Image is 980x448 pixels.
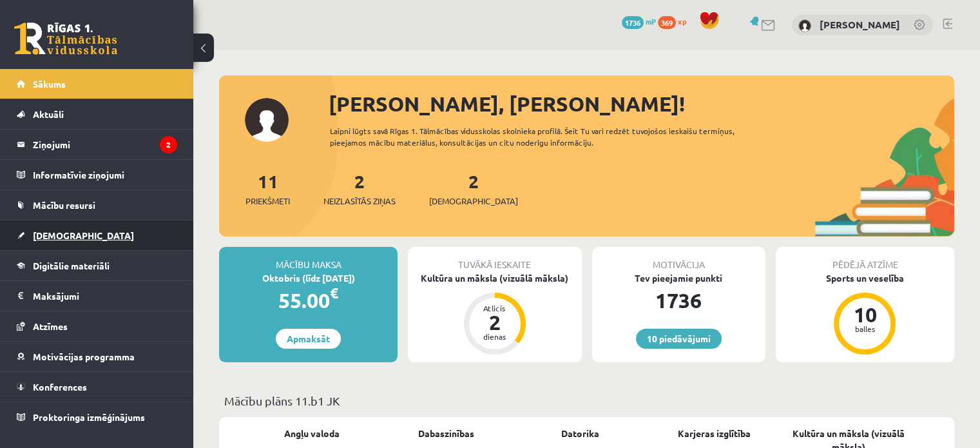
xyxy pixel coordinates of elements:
[245,195,290,208] span: Priekšmeti
[219,247,398,271] div: Mācību maksa
[476,312,514,333] div: 2
[776,247,954,271] div: Pēdējā atzīme
[408,271,581,356] a: Kultūra un māksla (vizuālā māksla) Atlicis 2 dienas
[219,285,398,316] div: 55.00
[17,281,177,311] a: Maksājumi
[622,16,656,26] a: 1736 mP
[160,136,177,153] i: 2
[429,195,518,208] span: [DEMOGRAPHIC_DATA]
[284,427,340,440] a: Angļu valoda
[476,304,514,312] div: Atlicis
[33,411,145,423] span: Proktoringa izmēģinājums
[323,195,396,208] span: Neizlasītās ziņas
[276,329,341,349] a: Apmaksāt
[33,130,177,159] legend: Ziņojumi
[776,271,954,285] div: Sports un veselība
[798,19,811,32] img: Gustavs Ivansons
[658,16,676,29] span: 369
[330,125,771,148] div: Laipni lūgts savā Rīgas 1. Tālmācības vidusskolas skolnieka profilā. Šeit Tu vari redzēt tuvojošo...
[678,16,686,26] span: xp
[845,325,884,333] div: balles
[219,271,398,285] div: Oktobris (līdz [DATE])
[17,130,177,159] a: Ziņojumi2
[33,281,177,311] legend: Maksājumi
[17,402,177,432] a: Proktoringa izmēģinājums
[17,160,177,190] a: Informatīvie ziņojumi
[429,170,518,208] a: 2[DEMOGRAPHIC_DATA]
[17,99,177,129] a: Aktuāli
[678,427,751,440] a: Karjeras izglītība
[33,160,177,190] legend: Informatīvie ziņojumi
[820,18,900,31] a: [PERSON_NAME]
[622,16,644,29] span: 1736
[17,342,177,371] a: Motivācijas programma
[592,285,765,316] div: 1736
[561,427,599,440] a: Datorika
[33,320,68,332] span: Atzīmes
[17,69,177,99] a: Sākums
[636,329,722,349] a: 10 piedāvājumi
[33,260,110,271] span: Digitālie materiāli
[330,284,338,302] span: €
[845,304,884,325] div: 10
[776,271,954,356] a: Sports un veselība 10 balles
[418,427,474,440] a: Dabaszinības
[17,311,177,341] a: Atzīmes
[245,170,290,208] a: 11Priekšmeti
[592,247,765,271] div: Motivācija
[323,170,396,208] a: 2Neizlasītās ziņas
[408,247,581,271] div: Tuvākā ieskaite
[408,271,581,285] div: Kultūra un māksla (vizuālā māksla)
[33,229,134,241] span: [DEMOGRAPHIC_DATA]
[476,333,514,340] div: dienas
[658,16,693,26] a: 369 xp
[17,220,177,250] a: [DEMOGRAPHIC_DATA]
[17,251,177,280] a: Digitālie materiāli
[17,190,177,220] a: Mācību resursi
[646,16,656,26] span: mP
[224,392,949,409] p: Mācību plāns 11.b1 JK
[33,108,64,120] span: Aktuāli
[329,88,954,119] div: [PERSON_NAME], [PERSON_NAME]!
[17,372,177,402] a: Konferences
[14,23,117,55] a: Rīgas 1. Tālmācības vidusskola
[33,351,135,362] span: Motivācijas programma
[33,199,95,211] span: Mācību resursi
[592,271,765,285] div: Tev pieejamie punkti
[33,78,66,90] span: Sākums
[33,381,87,393] span: Konferences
